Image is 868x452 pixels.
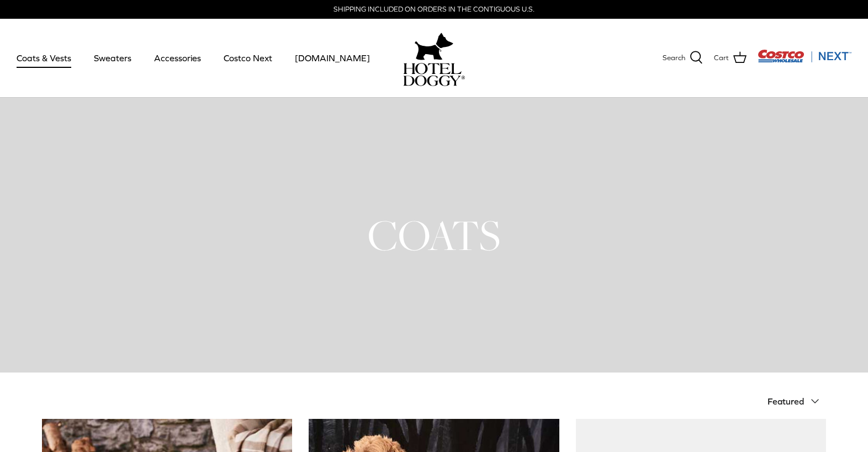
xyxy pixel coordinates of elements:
[714,52,729,64] span: Cart
[7,39,81,77] a: Coats & Vests
[758,56,851,65] a: Visit Costco Next
[758,49,851,63] img: Costco Next
[714,51,747,65] a: Cart
[768,396,804,406] span: Featured
[285,39,380,77] a: [DOMAIN_NAME]
[415,30,453,63] img: hoteldoggy.com
[768,389,826,413] button: Featured
[403,30,465,86] a: hoteldoggy.com hoteldoggycom
[84,39,141,77] a: Sweaters
[42,208,826,262] h1: COATS
[663,51,703,65] a: Search
[663,52,685,64] span: Search
[214,39,282,77] a: Costco Next
[144,39,211,77] a: Accessories
[403,63,465,86] img: hoteldoggycom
